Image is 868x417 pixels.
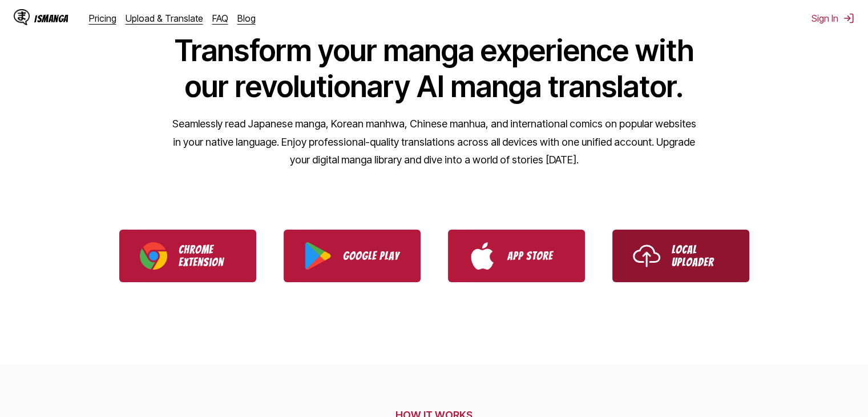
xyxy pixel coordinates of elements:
button: Sign In [812,13,854,24]
a: Pricing [89,13,116,24]
img: Google Play logo [304,242,332,270]
a: Use IsManga Local Uploader [612,230,749,282]
h1: Transform your manga experience with our revolutionary AI manga translator. [172,33,697,105]
img: Chrome logo [140,242,167,270]
img: IsManga Logo [14,9,30,25]
a: FAQ [212,13,228,24]
a: Download IsManga Chrome Extension [119,230,256,282]
div: IsManga [34,13,68,24]
p: Local Uploader [672,243,729,268]
a: Download IsManga from Google Play [284,230,421,282]
a: Blog [237,13,256,24]
a: Upload & Translate [126,13,203,24]
a: Download IsManga from App Store [448,230,585,282]
img: Upload icon [633,242,660,270]
a: IsManga LogoIsManga [14,9,89,27]
p: Chrome Extension [179,243,236,268]
img: App Store logo [469,242,496,270]
p: App Store [507,250,564,262]
p: Seamlessly read Japanese manga, Korean manhwa, Chinese manhua, and international comics on popula... [172,115,697,169]
p: Google Play [343,250,400,262]
img: Sign out [843,13,854,24]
